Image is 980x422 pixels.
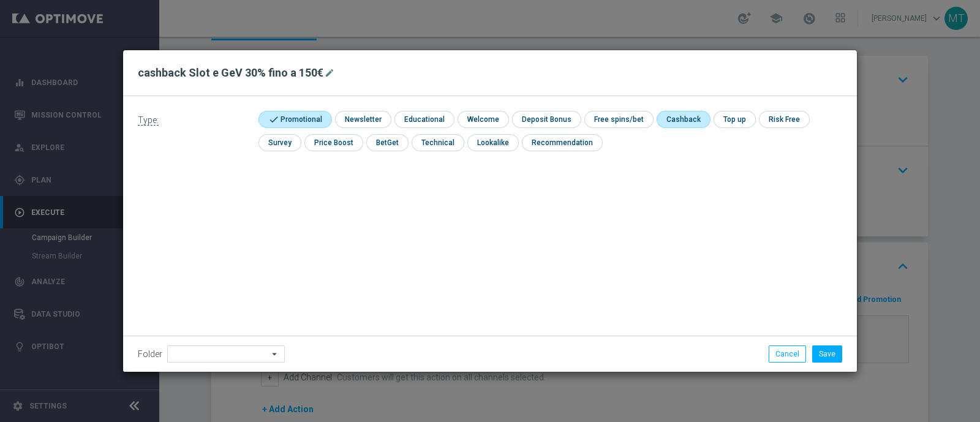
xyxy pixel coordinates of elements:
span: Type: [138,115,159,126]
label: Folder [138,349,162,360]
button: mode_edit [323,66,339,80]
i: mode_edit [325,68,334,78]
i: arrow_drop_down [269,346,281,362]
button: Save [812,345,842,363]
button: Cancel [769,345,806,363]
h2: cashback Slot e GeV 30% fino a 150€ [138,66,323,80]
